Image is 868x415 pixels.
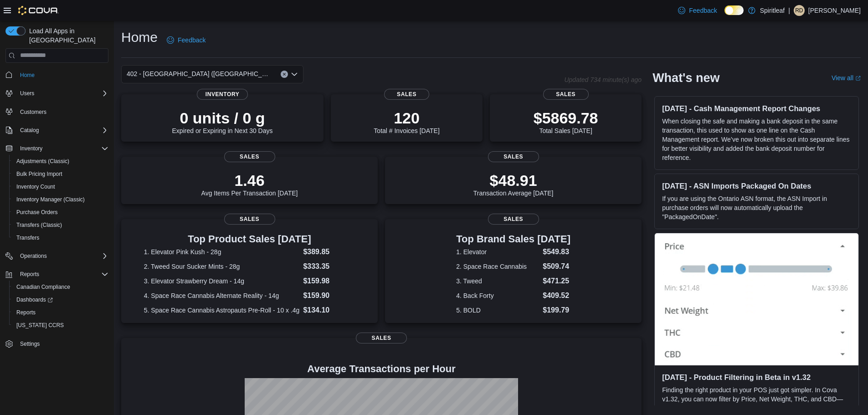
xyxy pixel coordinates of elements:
dd: $549.83 [543,246,570,257]
dt: 5. Space Race Cannabis Astropauts Pre-Roll - 10 x .4g [144,306,300,315]
span: Adjustments (Classic) [16,158,69,165]
button: Reports [16,269,43,280]
dt: 5. BOLD [456,306,539,315]
a: Inventory Count [13,181,59,192]
span: Home [16,69,108,81]
dd: $389.85 [303,246,355,257]
button: Home [2,68,112,82]
span: Feedback [689,6,717,15]
div: Avg Items Per Transaction [DATE] [201,171,298,197]
span: Washington CCRS [13,320,108,331]
span: Inventory Manager (Classic) [16,196,85,203]
dd: $333.35 [303,261,355,272]
span: Settings [16,338,108,349]
p: Spiritleaf [760,5,785,16]
p: When closing the safe and making a bank deposit in the same transaction, this used to show as one... [662,117,851,162]
span: Sales [384,89,430,100]
button: Open list of options [291,71,298,78]
a: Home [16,70,38,81]
span: Reports [13,307,108,318]
span: RD [795,5,803,16]
a: Dashboards [9,293,112,306]
span: Reports [16,309,36,316]
button: Transfers (Classic) [9,219,112,231]
button: Reports [2,268,112,281]
span: Purchase Orders [16,209,58,216]
div: Ravi D [794,5,805,16]
span: Inventory Count [16,183,55,190]
button: Inventory Manager (Classic) [9,193,112,206]
nav: Complex example [5,65,108,374]
p: 1.46 [201,171,298,190]
p: $5869.78 [534,109,598,127]
svg: External link [855,76,861,81]
span: Sales [356,333,407,343]
span: Sales [543,89,589,100]
span: Purchase Orders [13,207,108,218]
a: Feedback [163,31,209,49]
p: Updated 734 minute(s) ago [564,76,642,83]
a: Transfers (Classic) [13,220,66,231]
a: Adjustments (Classic) [13,156,73,167]
button: Inventory Count [9,180,112,193]
span: Inventory [16,143,108,154]
span: Reports [16,269,108,280]
span: Transfers [16,234,39,241]
button: Adjustments (Classic) [9,155,112,168]
p: 0 units / 0 g [172,109,273,127]
span: Sales [488,151,539,162]
input: Dark Mode [724,5,744,15]
span: Bulk Pricing Import [16,170,62,178]
a: Inventory Manager (Classic) [13,194,88,205]
img: Cova [18,6,59,15]
span: Settings [20,340,40,348]
span: Canadian Compliance [13,282,108,292]
span: Canadian Compliance [16,283,70,291]
span: 402 - [GEOGRAPHIC_DATA] ([GEOGRAPHIC_DATA]) [127,68,272,79]
span: Load All Apps in [GEOGRAPHIC_DATA] [26,26,108,45]
h3: Top Product Sales [DATE] [144,234,355,245]
h3: Top Brand Sales [DATE] [456,234,570,245]
button: Reports [9,306,112,319]
dt: 2. Space Race Cannabis [456,262,539,271]
span: Feedback [178,36,205,45]
a: View allExternal link [832,74,861,82]
span: Dark Mode [724,15,725,15]
dd: $159.98 [303,276,355,287]
button: Operations [16,251,51,261]
a: Canadian Compliance [13,282,74,292]
span: Sales [224,214,275,225]
div: Total # Invoices [DATE] [374,109,439,134]
p: If you are using the Ontario ASN format, the ASN Import in purchase orders will now automatically... [662,194,851,221]
button: Purchase Orders [9,206,112,219]
h3: [DATE] - Product Filtering in Beta in v1.32 [662,373,851,382]
dt: 2. Tweed Sour Sucker Mints - 28g [144,262,300,271]
button: Canadian Compliance [9,281,112,293]
span: Transfers (Classic) [16,221,62,229]
dt: 4. Back Forty [456,291,539,300]
dt: 3. Elevator Strawberry Dream - 14g [144,277,300,286]
p: $48.91 [473,171,554,190]
h3: [DATE] - ASN Imports Packaged On Dates [662,181,851,190]
span: Transfers (Classic) [13,220,108,231]
span: Adjustments (Classic) [13,156,108,167]
dd: $471.25 [543,276,570,287]
span: Operations [20,252,47,260]
span: Bulk Pricing Import [13,169,108,179]
span: Dashboards [13,294,108,305]
div: Transaction Average [DATE] [473,171,554,197]
a: Purchase Orders [13,207,62,218]
span: Customers [16,106,108,118]
button: Users [2,87,112,100]
div: Total Sales [DATE] [534,109,598,134]
button: Catalog [2,124,112,137]
button: Inventory [2,142,112,155]
span: Inventory Count [13,181,108,192]
span: Inventory [20,145,42,152]
span: Inventory [197,89,248,100]
button: Bulk Pricing Import [9,168,112,180]
a: Feedback [674,1,720,20]
dd: $199.79 [543,305,570,316]
dd: $134.10 [303,305,355,316]
span: Reports [20,271,39,278]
